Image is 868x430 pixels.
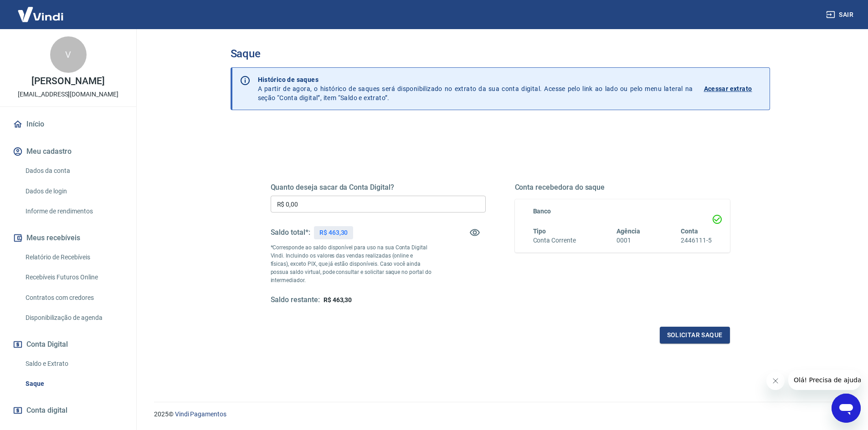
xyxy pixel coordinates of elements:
[258,75,693,84] p: Histórico de saques
[258,75,693,102] p: A partir de agora, o histórico de saques será disponibilizado no extrato da sua conta digital. Ac...
[271,183,486,192] h5: Quanto deseja sacar da Conta Digital?
[11,334,125,354] button: Conta Digital
[533,207,551,215] span: Banco
[50,36,87,73] div: V
[704,84,752,93] p: Acessar extrato
[788,370,861,390] iframe: Mensagem da empresa
[22,268,125,287] a: Recebíveis Futuros Online
[704,75,762,102] a: Acessar extrato
[324,296,352,304] span: R$ 463,30
[22,354,125,373] a: Saldo e Extrato
[681,236,712,245] h6: 2446111-5
[616,228,640,235] span: Agência
[22,288,125,307] a: Contratos com credores
[660,327,730,344] button: Solicitar saque
[231,47,770,60] h3: Saque
[22,162,125,180] a: Dados da conta
[271,243,432,284] p: *Corresponde ao saldo disponível para uso na sua Conta Digital Vindi. Incluindo os valores das ve...
[22,374,125,393] a: Saque
[515,183,730,192] h5: Conta recebedora do saque
[22,182,125,201] a: Dados de login
[271,228,310,237] h5: Saldo total*:
[11,228,125,248] button: Meus recebíveis
[319,228,348,238] p: R$ 463,30
[154,410,846,419] p: 2025 ©
[22,248,125,267] a: Relatório de Recebíveis
[26,404,67,417] span: Conta digital
[11,142,125,162] button: Meu cadastro
[11,0,70,28] img: Vindi
[832,394,861,423] iframe: Botão para abrir a janela de mensagens
[766,372,785,390] iframe: Fechar mensagem
[11,114,125,134] a: Início
[533,236,576,245] h6: Conta Corrente
[5,6,77,14] span: Olá! Precisa de ajuda?
[22,309,125,327] a: Disponibilização de agenda
[533,228,546,235] span: Tipo
[22,202,125,221] a: Informe de rendimentos
[11,400,125,420] a: Conta digital
[31,76,104,86] p: [PERSON_NAME]
[18,90,118,99] p: [EMAIL_ADDRESS][DOMAIN_NAME]
[175,410,226,418] a: Vindi Pagamentos
[681,228,698,235] span: Conta
[271,295,320,305] h5: Saldo restante:
[616,236,640,245] h6: 0001
[824,6,857,23] button: Sair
